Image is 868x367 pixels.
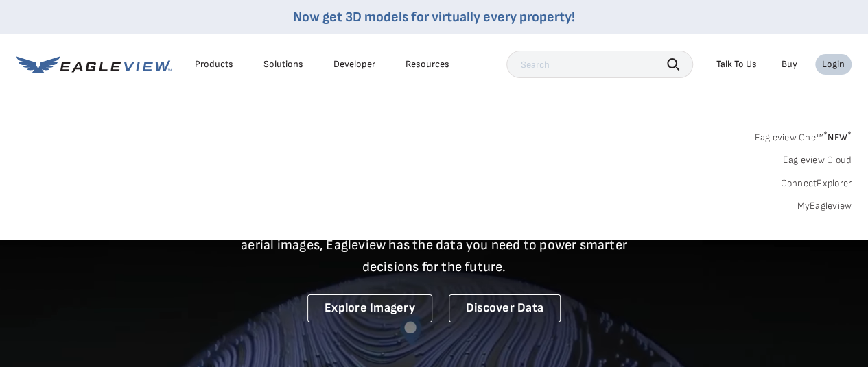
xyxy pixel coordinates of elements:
[754,127,852,143] a: Eagleview One™*NEW*
[224,212,644,278] p: A new era starts here. Built on more than 3.5 billion high-resolution aerial images, Eagleview ha...
[716,58,757,71] div: Talk To Us
[782,58,797,71] a: Buy
[506,51,693,78] input: Search
[782,154,852,166] a: Eagleview Cloud
[822,58,845,71] div: Login
[293,9,575,25] a: Now get 3D models for virtually every property!
[780,177,852,190] a: ConnectExplorer
[263,58,303,71] div: Solutions
[307,294,432,322] a: Explore Imagery
[195,58,233,71] div: Products
[823,131,852,143] span: NEW
[406,58,449,71] div: Resources
[333,58,375,71] a: Developer
[449,294,561,322] a: Discover Data
[797,200,852,212] a: MyEagleview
